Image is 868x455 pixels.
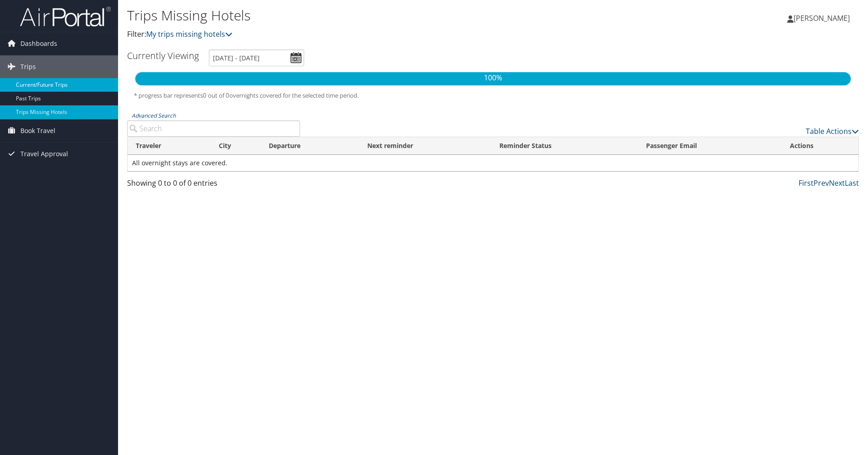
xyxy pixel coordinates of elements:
img: airportal-logo.png [20,6,111,27]
th: Departure: activate to sort column descending [261,137,359,155]
span: Book Travel [20,119,55,142]
span: [PERSON_NAME] [794,13,850,23]
h5: * progress bar represents overnights covered for the selected time period. [134,91,852,100]
th: Reminder Status [491,137,638,155]
a: My trips missing hotels [146,29,232,39]
span: Dashboards [20,32,57,55]
a: Prev [814,178,829,188]
span: Travel Approval [20,143,68,165]
h1: Trips Missing Hotels [127,6,615,25]
h3: Currently Viewing [127,49,199,62]
a: Advanced Search [132,112,176,119]
div: Showing 0 to 0 of 0 entries [127,178,300,193]
a: Next [829,178,845,188]
a: [PERSON_NAME] [787,5,859,32]
th: Traveler: activate to sort column ascending [128,137,211,155]
a: First [799,178,814,188]
th: Actions [782,137,858,155]
p: 100% [135,72,851,84]
input: [DATE] - [DATE] [209,49,304,66]
p: Filter: [127,29,615,40]
input: Advanced Search [127,120,300,137]
th: City: activate to sort column ascending [211,137,261,155]
a: Last [845,178,859,188]
th: Passenger Email: activate to sort column ascending [638,137,782,155]
td: All overnight stays are covered. [128,155,858,171]
a: Table Actions [806,126,859,136]
span: Trips [20,55,36,78]
span: 0 out of 0 [203,91,229,99]
th: Next reminder [359,137,491,155]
